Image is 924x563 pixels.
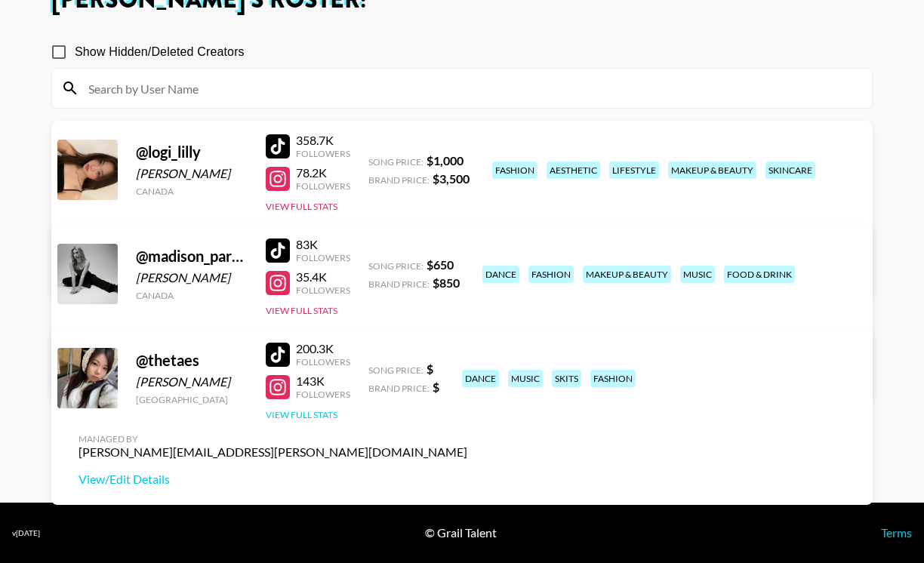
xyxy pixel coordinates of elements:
[433,275,460,290] strong: $ 850
[296,133,350,148] div: 358.7K
[296,389,350,400] div: Followers
[296,237,350,252] div: 83K
[425,525,497,540] div: © Grail Talent
[136,394,248,405] div: [GEOGRAPHIC_DATA]
[547,162,600,179] div: aesthetic
[136,247,248,266] div: @ madison_parkinson1
[368,278,430,290] span: Brand Price:
[508,370,543,387] div: music
[266,201,337,212] button: View Full Stats
[79,76,863,100] input: Search by User Name
[75,43,245,61] span: Show Hidden/Deleted Creators
[266,305,337,316] button: View Full Stats
[433,380,439,394] strong: $
[136,270,248,285] div: [PERSON_NAME]
[552,370,581,387] div: skits
[368,260,423,272] span: Song Price:
[427,361,433,376] strong: $
[427,257,454,272] strong: $ 650
[433,171,470,186] strong: $ 3,500
[136,143,248,162] div: @ logi_lilly
[79,472,467,487] a: View/Edit Details
[296,374,350,389] div: 143K
[296,269,350,285] div: 35.4K
[368,156,423,168] span: Song Price:
[590,370,636,387] div: fashion
[609,162,659,179] div: lifestyle
[296,148,350,159] div: Followers
[368,383,430,394] span: Brand Price:
[680,266,715,283] div: music
[79,433,467,445] div: Managed By
[136,186,248,197] div: Canada
[296,341,350,356] div: 200.3K
[668,162,756,179] div: makeup & beauty
[136,374,248,389] div: [PERSON_NAME]
[296,356,350,368] div: Followers
[266,409,337,420] button: View Full Stats
[765,162,815,179] div: skincare
[427,153,464,168] strong: $ 1,000
[296,285,350,296] div: Followers
[136,290,248,301] div: Canada
[724,266,795,283] div: food & drink
[462,370,499,387] div: dance
[583,266,671,283] div: makeup & beauty
[368,365,423,376] span: Song Price:
[881,525,912,540] a: Terms
[136,166,248,181] div: [PERSON_NAME]
[296,165,350,180] div: 78.2K
[296,252,350,263] div: Followers
[12,528,40,538] div: v [DATE]
[492,162,537,179] div: fashion
[296,180,350,192] div: Followers
[482,266,519,283] div: dance
[528,266,574,283] div: fashion
[368,174,430,186] span: Brand Price:
[79,445,467,460] div: [PERSON_NAME][EMAIL_ADDRESS][PERSON_NAME][DOMAIN_NAME]
[136,351,248,370] div: @ thetaes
